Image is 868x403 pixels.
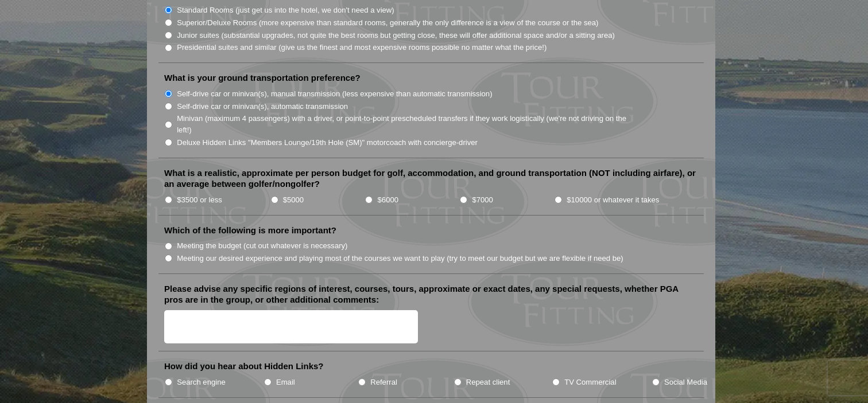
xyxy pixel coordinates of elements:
[177,101,348,112] label: Self-drive car or minivan(s), automatic transmission
[283,194,304,206] label: $5000
[177,113,638,135] label: Minivan (maximum 4 passengers) with a driver, or point-to-point prescheduled transfers if they wo...
[177,194,222,206] label: $3500 or less
[164,283,698,306] label: Please advise any specific regions of interest, courses, tours, approximate or exact dates, any s...
[564,377,616,388] label: TV Commercial
[370,377,397,388] label: Referral
[177,5,394,16] label: Standard Rooms (just get us into the hotel, we don't need a view)
[472,194,493,206] label: $7000
[164,361,324,372] label: How did you hear about Hidden Links?
[164,167,698,190] label: What is a realistic, approximate per person budget for golf, accommodation, and ground transporta...
[177,253,623,264] label: Meeting our desired experience and playing most of the courses we want to play (try to meet our b...
[177,17,598,29] label: Superior/Deluxe Rooms (more expensive than standard rooms, generally the only difference is a vie...
[177,137,478,148] label: Deluxe Hidden Links "Members Lounge/19th Hole (SM)" motorcoach with concierge-driver
[378,194,398,206] label: $6000
[177,377,226,388] label: Search engine
[164,225,336,236] label: Which of the following is more important?
[177,42,547,53] label: Presidential suites and similar (give us the finest and most expensive rooms possible no matter w...
[177,30,615,41] label: Junior suites (substantial upgrades, not quite the best rooms but getting close, these will offer...
[466,377,510,388] label: Repeat client
[276,377,295,388] label: Email
[177,88,492,100] label: Self-drive car or minivan(s), manual transmission (less expensive than automatic transmission)
[567,194,659,206] label: $10000 or whatever it takes
[164,72,361,84] label: What is your ground transportation preference?
[177,240,347,252] label: Meeting the budget (cut out whatever is necessary)
[664,377,707,388] label: Social Media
